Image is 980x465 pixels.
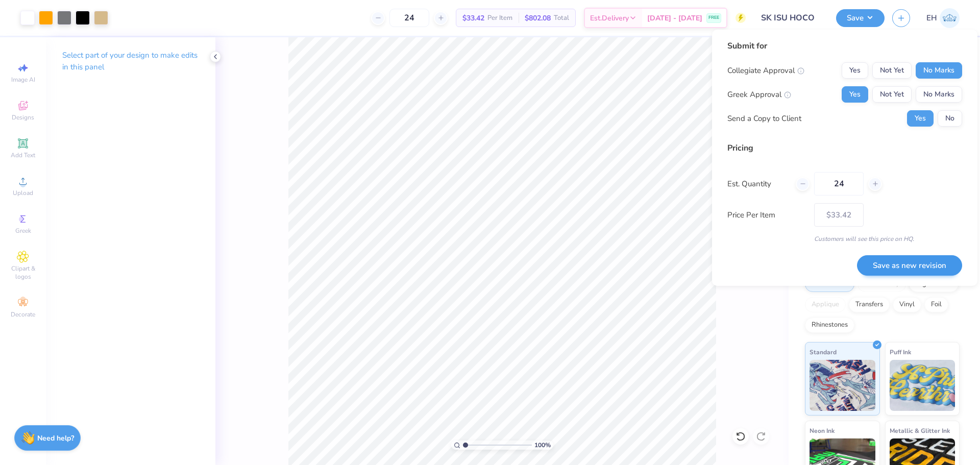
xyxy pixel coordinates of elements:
span: EH [926,12,937,24]
span: Metallic & Glitter Ink [890,425,950,436]
div: Send a Copy to Client [727,113,801,125]
span: Standard [810,347,837,357]
span: Add Text [11,151,35,159]
button: Yes [842,62,868,79]
span: Est. Delivery [590,13,629,23]
input: – – [389,9,429,27]
div: Submit for [727,40,962,52]
img: Erin Herberholt [940,8,960,28]
img: Standard [810,360,875,411]
button: Not Yet [872,86,912,103]
div: Rhinestones [805,317,854,333]
span: Clipart & logos [5,264,41,281]
button: Yes [842,86,868,103]
a: EH [926,8,960,28]
span: Neon Ink [810,425,835,436]
span: FREE [708,14,719,21]
span: [DATE] - [DATE] [647,13,702,23]
input: – – [814,172,864,195]
strong: Need help? [37,433,74,443]
span: Designs [12,113,34,121]
button: Save [836,9,885,27]
span: Upload [13,189,33,197]
img: Puff Ink [890,360,955,411]
div: Foil [924,297,948,312]
div: Greek Approval [727,89,791,101]
button: Not Yet [872,62,912,79]
button: Yes [907,110,934,127]
div: Transfers [849,297,890,312]
button: No Marks [916,86,962,103]
div: Collegiate Approval [727,65,804,77]
button: No [938,110,962,127]
span: 100 % [534,440,551,450]
span: Puff Ink [890,347,911,357]
span: Per Item [487,13,512,23]
button: No Marks [916,62,962,79]
div: Customers will see this price on HQ. [727,234,962,243]
p: Select part of your design to make edits in this panel [62,50,199,73]
label: Est. Quantity [727,178,788,190]
div: Pricing [727,142,962,154]
span: Greek [15,227,31,235]
input: Untitled Design [753,8,828,28]
span: Decorate [11,310,35,319]
button: Save as new revision [857,255,962,276]
div: Applique [805,297,846,312]
span: Image AI [11,76,35,84]
span: Total [554,13,569,23]
div: Vinyl [893,297,921,312]
label: Price Per Item [727,209,806,221]
span: $802.08 [525,13,551,23]
span: $33.42 [462,13,484,23]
